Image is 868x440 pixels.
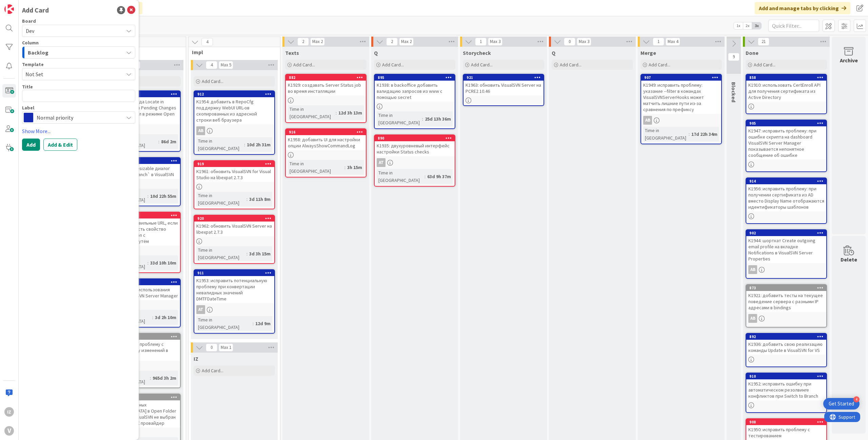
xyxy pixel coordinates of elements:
div: AT [194,305,274,314]
label: Title [22,84,33,90]
span: Dev [26,27,34,34]
span: Merge [640,49,656,56]
div: V [4,426,14,436]
div: 892 [749,334,826,339]
span: : [147,192,149,200]
span: Backlog [28,48,48,57]
div: 856K1908: Bug: Команда Locate in Solution Explorer в Pending Changes не выбирает файл в режиме Op... [100,91,180,124]
div: 906K1948: сделать resizable диалог для `Switch to Branch` в VisualSVN [100,158,180,179]
div: 25d 13h 36m [423,115,453,123]
div: 890 [375,135,455,141]
span: 1 [475,38,487,46]
div: 910K1952: исправить ошибку при автоматическом резолвинге конфликтов при Switch to Branch [746,373,826,400]
div: Time in [GEOGRAPHIC_DATA] [196,137,244,152]
div: 10d 22h 55m [149,192,178,200]
div: 882 [289,75,366,80]
div: Max 4 [668,40,678,43]
div: Time in [GEOGRAPHIC_DATA] [196,246,246,261]
div: 890K1935: двухуровневый интерфейс настройки Status checks [375,135,455,156]
span: Support [14,1,31,9]
div: K1953: исправить потенциальную проблему при конвертации невалидных значений DMTFDateTime [194,276,274,303]
div: 63d 9h 37m [426,173,453,180]
span: Template [22,62,44,67]
div: 913 [103,280,180,285]
span: Blocked [730,82,737,102]
div: 3d 3h 15m [248,250,272,257]
div: K1922: Bug: неправильные URL, если в репозитории есть свойство webviewer:revision с относительным... [100,218,180,246]
span: Add Card... [471,62,493,68]
div: 908 [749,420,826,424]
div: 522 [103,334,180,339]
div: 907K1949: исправить проблему: указание --filter в командах VisualSVNServerHooks может матчить лиш... [641,75,721,114]
div: Max 3 [579,40,589,43]
div: K1929: создавать Server Status job во время инсталляции [286,81,366,96]
span: 2 [386,38,398,46]
input: Quick Filter... [768,20,819,32]
div: 12d 9m [254,320,272,327]
div: 4 [853,396,860,402]
div: K1662: исправить проблему с показом case-only изменений в Pending Changes [100,340,180,361]
div: Max 3 [490,40,500,43]
span: 21 [758,38,769,46]
div: 914K1956: исправить проблему: при получении сертификата из AD вместо Display Name отображаются ид... [746,178,826,211]
div: Time in [GEOGRAPHIC_DATA] [196,192,246,207]
div: 858 [746,75,826,81]
div: K1956: исправить проблему: при получении сертификата из AD вместо Display Name отображаются идент... [746,184,826,211]
div: 921 [463,75,544,81]
span: Q [552,49,555,56]
div: 914 [746,178,826,184]
div: 522 [100,334,180,340]
div: 874K1922: Bug: неправильные URL, если в репозитории есть свойство webviewer:revision с относитель... [100,212,180,246]
div: AB [641,116,721,125]
div: 895 [378,75,455,80]
span: : [152,314,153,321]
span: 4 [201,38,213,46]
div: AB [748,265,757,274]
div: AB [746,265,826,274]
div: 919K1961: обновить VisualSVN for Visual Studio на libexpat 2.7.3 [194,161,274,182]
div: 892 [746,334,826,340]
div: K1958: добавить UI для настройки опции AlwaysShowCommandLog [286,135,366,150]
div: 921K1963: обновить VisualSVN Server на PCRE2 10.46 [463,75,544,96]
div: 913 [100,279,180,285]
div: 919 [197,162,274,166]
div: Add and manage tabs by clicking [755,2,850,14]
img: Visit kanbanzone.com [4,4,14,14]
span: IZ [194,355,198,362]
span: Add Card... [560,62,581,68]
div: 902K1944: шорткат Create outgoing email profile на вкладке Notifications в VisualSVN Server Prope... [746,230,826,263]
div: Open Get Started checklist, remaining modules: 4 [823,398,860,410]
div: 874 [100,212,180,218]
div: 12d 3h 13m [337,109,364,117]
span: Add Card... [382,62,404,68]
span: Add Card... [754,62,775,68]
div: 906 [100,158,180,164]
span: Add Card... [649,62,670,68]
div: K1921: добавить тесты на текущее поведение сервера с разными IP адресами в bindings [746,291,826,312]
span: : [147,259,149,267]
span: : [344,164,346,171]
div: 920K1962: обновить VisualSVN Server на libexpat 2.7.3 [194,215,274,236]
span: Impl [192,49,272,56]
div: Max 2 [401,40,412,43]
span: : [689,130,690,138]
span: Q [374,49,378,56]
div: Time in [GEOGRAPHIC_DATA] [377,111,422,126]
span: : [336,109,337,117]
span: Texts [285,49,299,56]
div: AB [643,116,652,125]
div: AB [746,314,826,323]
div: K1910: использовать CertEnroll API для получения сертификата из Active Directory [746,81,826,102]
div: AT [196,305,205,314]
div: 86d 2m [159,138,178,145]
div: Time in [GEOGRAPHIC_DATA] [196,316,253,331]
div: K1935: двухуровневый интерфейс настройки Status checks [375,141,455,156]
div: 905 [749,121,826,126]
span: Add Card... [202,368,223,374]
div: 856 [103,92,180,97]
div: IZ [4,407,14,417]
div: 3h 15m [346,164,364,171]
div: 33d 10h 10m [149,259,178,267]
span: : [246,195,248,203]
div: 907 [644,75,721,80]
